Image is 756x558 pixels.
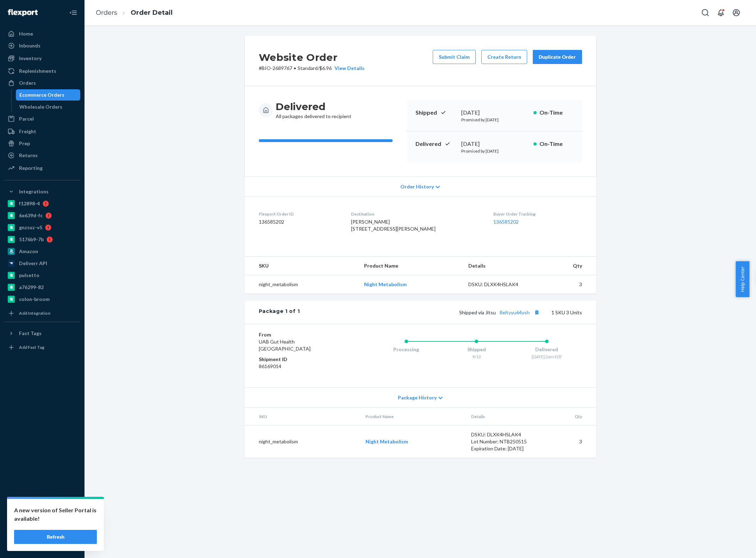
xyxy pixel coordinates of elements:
[500,309,530,315] a: 8eltyyu64ysh
[4,222,80,233] a: gnzsuz-v5
[16,89,81,101] a: Ecommerce Orders
[466,408,543,425] th: Details
[4,282,80,293] a: a76299-82
[259,218,340,225] dd: 136585202
[19,91,64,98] div: Ecommerce Orders
[19,212,43,219] div: 6e639d-fc
[245,425,360,458] td: night_metabolism
[19,128,36,135] div: Freight
[4,40,80,51] a: Inbounds
[4,138,80,149] a: Prep
[441,346,512,353] div: Shipped
[365,438,408,444] a: Night Metabolism
[4,186,80,197] button: Integrations
[468,281,535,288] div: DSKU: DLXK4HSLAK4
[19,140,30,147] div: Prep
[493,219,519,225] a: 136585202
[4,246,80,257] a: Amazon
[441,354,512,360] div: 9/12
[461,109,528,117] div: [DATE]
[351,219,436,232] span: [PERSON_NAME] [STREET_ADDRESS][PERSON_NAME]
[19,284,44,291] div: a76299-82
[416,109,456,117] p: Shipped
[19,79,36,86] div: Orders
[19,30,33,37] div: Home
[19,103,62,110] div: Wholesale Orders
[364,281,407,287] a: Night Metabolism
[4,65,80,77] a: Replenishments
[259,308,300,317] div: Package 1 of 1
[19,344,44,350] div: Add Fast Tag
[4,538,80,550] button: Give Feedback
[461,140,528,148] div: [DATE]
[66,6,80,20] button: Close Navigation
[471,431,537,438] div: DSKU: DLXK4HSLAK4
[14,530,97,544] button: Refresh
[14,506,97,523] p: A new version of Seller Portal is available!
[433,50,476,64] button: Submit Claim
[19,310,50,316] div: Add Integration
[19,236,44,243] div: 5176b9-7b
[245,408,360,425] th: SKU
[714,6,728,20] button: Open notifications
[4,198,80,209] a: f12898-4
[19,165,43,172] div: Reporting
[4,126,80,137] a: Freight
[259,50,364,65] h2: Website Order
[19,115,34,122] div: Parcel
[463,257,540,275] th: Details
[512,346,582,353] div: Delivered
[4,514,80,526] a: Talk to Support
[8,9,38,16] img: Flexport logo
[294,65,296,71] span: •
[539,140,574,148] p: On-Time
[461,148,528,154] p: Promised by [DATE]
[245,257,358,275] th: SKU
[351,211,482,217] dt: Destination
[4,294,80,305] a: colon-broom
[19,42,40,49] div: Inbounds
[4,258,80,269] a: Deliverr API
[4,328,80,339] button: Fast Tags
[19,188,49,195] div: Integrations
[19,330,42,337] div: Fast Tags
[298,65,318,71] span: Standard
[459,309,542,315] span: Shipped via Jitsu
[493,211,582,217] dt: Buyer Order Tracking
[19,224,42,231] div: gnzsuz-v5
[4,308,80,319] a: Add Integration
[371,346,442,353] div: Processing
[19,55,42,62] div: Inventory
[90,2,178,23] ol: breadcrumbs
[4,342,80,353] a: Add Fast Tag
[4,113,80,124] a: Parcel
[532,308,542,317] button: Copy tracking number
[416,140,456,148] p: Delivered
[19,200,40,207] div: f12898-4
[698,6,712,20] button: Open Search Box
[16,101,81,113] a: Wholesale Orders
[481,50,527,64] button: Create Return
[4,77,80,89] a: Orders
[400,183,434,190] span: Order History
[4,234,80,245] a: 5176b9-7b
[259,356,343,363] dt: Shipment ID
[19,68,56,75] div: Replenishments
[4,28,80,39] a: Home
[398,394,437,401] span: Package History
[259,339,311,352] span: UAB Gut Health [GEOGRAPHIC_DATA]
[360,408,466,425] th: Product Name
[19,260,47,267] div: Deliverr API
[4,502,80,514] a: Settings
[4,210,80,221] a: 6e639d-fc
[736,261,749,297] button: Help Center
[471,438,537,445] div: Lot Number: NTB250515
[4,270,80,281] a: pulsetto
[539,109,574,117] p: On-Time
[461,117,528,123] p: Promised by [DATE]
[332,65,364,72] div: View Details
[96,9,117,17] a: Orders
[471,445,537,452] div: Expiration Date: [DATE]
[276,100,351,120] div: All packages delivered to recipient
